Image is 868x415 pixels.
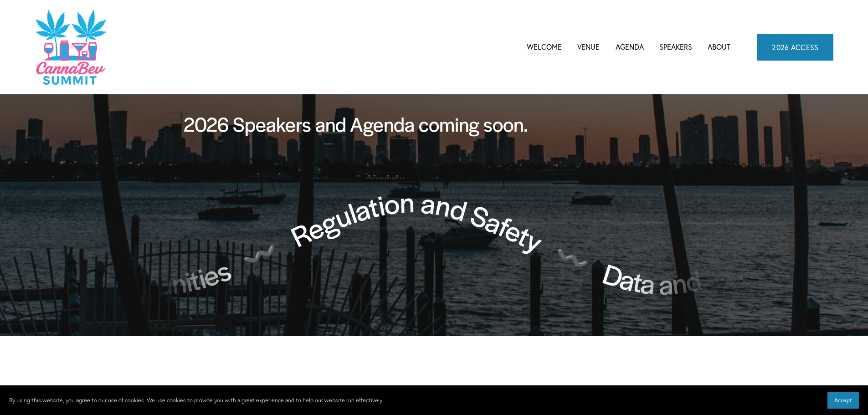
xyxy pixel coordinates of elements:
[616,40,644,54] a: folder dropdown
[577,40,600,54] a: Venue
[9,395,383,405] p: By using this website, you agree to our use of cookies. We use cookies to provide you with a grea...
[35,9,106,86] img: CannaDataCon
[834,397,852,404] span: Accept
[616,41,644,53] span: Agenda
[757,34,833,60] a: 2026 ACCESS
[184,111,685,137] h2: 2026 Speakers and Agenda coming soon.
[827,392,859,409] button: Accept
[708,40,730,54] a: About
[527,40,562,54] a: Welcome
[659,40,692,54] a: Speakers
